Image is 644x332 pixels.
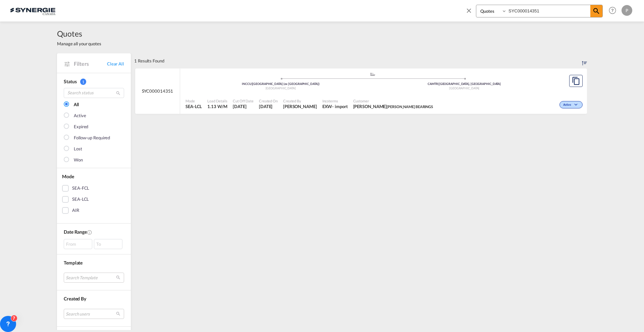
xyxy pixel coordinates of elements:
[57,41,101,47] span: Manage all your quotes
[322,103,348,109] div: EXW import
[242,82,319,86] span: INCCU [GEOGRAPHIC_DATA] (ex [GEOGRAPHIC_DATA])
[74,135,110,141] div: Follow-up Required
[74,60,107,67] span: Filters
[116,91,121,96] md-icon: icon-magnify
[185,103,202,109] span: SEA-LCL
[142,88,173,94] span: SYC000014351
[135,68,587,114] div: SYC000014351 assets/icons/custom/ship-fill.svgassets/icons/custom/roll-o-plane.svgOriginKolkata (...
[10,3,55,18] img: 1f56c880d42311ef80fc7dca854c8e59.png
[94,239,122,249] div: To
[607,5,622,17] div: Help
[590,5,602,17] span: icon-magnify
[559,101,583,108] div: Change Status Here
[353,103,433,109] span: ADAM LENETSKY ALLEN BEARINGS
[259,98,278,103] span: Created On
[622,5,632,16] div: P
[62,207,126,214] md-checkbox: AIR
[107,61,124,67] a: Clear All
[74,146,82,152] div: Lost
[64,296,86,301] span: Created By
[62,185,126,192] md-checkbox: SEA-FCL
[134,53,164,68] div: 1 Results Found
[252,82,253,86] span: |
[64,239,92,249] div: From
[573,103,581,107] md-icon: icon-chevron-down
[233,103,254,109] span: 27 Aug 2025
[322,103,332,109] div: EXW
[207,98,227,103] span: Load Details
[283,103,317,109] span: Pablo Gomez Saldarriaga
[428,82,501,86] span: CAMTR [GEOGRAPHIC_DATA], [GEOGRAPHIC_DATA]
[87,230,92,235] md-icon: Created On
[607,5,618,16] span: Help
[465,7,473,14] md-icon: icon-close
[72,207,79,214] div: AIR
[57,28,101,39] span: Quotes
[438,82,439,86] span: |
[64,229,87,235] span: Date Range
[582,53,587,68] div: Sort by: Created On
[74,101,79,108] div: All
[563,103,573,107] span: Active
[572,77,580,85] md-icon: assets/icons/custom/copyQuote.svg
[259,103,278,109] span: 27 Aug 2025
[64,239,124,249] span: From To
[465,5,476,21] span: icon-close
[74,157,83,163] div: Won
[64,88,124,98] input: Search status
[64,78,124,85] div: Status 1
[233,98,254,103] span: Cut Off Date
[64,79,76,84] span: Status
[62,174,74,179] span: Mode
[353,98,433,103] span: Customer
[62,196,126,203] md-checkbox: SEA-LCL
[283,98,317,103] span: Created By
[507,5,590,17] input: Enter Quotation Number
[449,86,479,90] span: [GEOGRAPHIC_DATA]
[80,79,86,85] span: 1
[74,112,86,119] div: Active
[592,7,600,15] md-icon: icon-magnify
[332,103,347,109] div: - import
[207,104,227,109] span: 1.13 W/M
[387,104,433,109] span: [PERSON_NAME] BEARINGS
[72,185,89,192] div: SEA-FCL
[369,73,377,76] md-icon: assets/icons/custom/ship-fill.svg
[64,260,83,266] span: Template
[72,196,89,203] div: SEA-LCL
[569,75,583,87] button: Copy Quote
[322,98,348,103] span: Incoterms
[266,86,296,90] span: [GEOGRAPHIC_DATA]
[185,98,202,103] span: Mode
[74,124,88,130] div: Expired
